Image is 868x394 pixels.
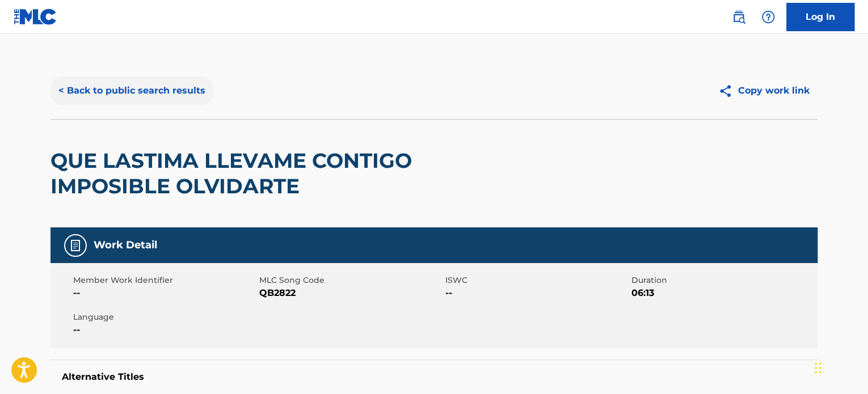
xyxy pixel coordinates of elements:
[631,286,815,300] span: 06:13
[73,323,256,337] span: --
[761,10,775,24] img: help
[757,6,779,28] div: Help
[69,239,82,252] img: Work Detail
[259,274,443,286] span: MLC Song Code
[811,340,868,394] iframe: Chat Widget
[62,371,806,383] h5: Alternative Titles
[50,77,213,105] button: < Back to public search results
[73,311,256,323] span: Language
[727,6,750,28] a: Public Search
[786,3,854,31] a: Log In
[732,10,745,24] img: search
[815,351,821,385] div: Drag
[73,286,256,300] span: --
[710,77,818,105] button: Copy work link
[259,286,443,300] span: QB2822
[50,148,511,199] h2: QUE LASTIMA LLEVAME CONTIGO IMPOSIBLE OLVIDARTE
[631,274,815,286] span: Duration
[14,9,57,25] img: MLC Logo
[718,84,738,98] img: Copy work link
[94,239,157,252] h5: Work Detail
[73,274,256,286] span: Member Work Identifier
[445,274,629,286] span: ISWC
[445,286,629,300] span: --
